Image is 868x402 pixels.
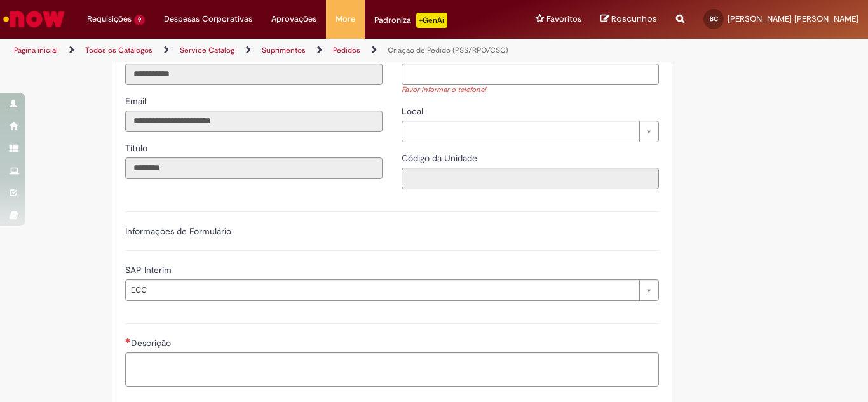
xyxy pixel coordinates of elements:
a: Criação de Pedido (PSS/RPO/CSC) [388,45,508,55]
span: ECC [131,280,633,300]
span: BC [710,15,718,23]
span: SAP Interim [125,264,174,276]
a: Service Catalog [180,45,234,55]
a: Pedidos [333,45,360,55]
label: Informações de Formulário [125,225,231,237]
span: More [336,13,355,25]
span: Requisições [87,13,132,25]
input: Email [125,111,383,132]
span: 9 [134,15,145,25]
textarea: Descrição [125,352,659,387]
span: Rascunhos [611,13,657,25]
span: Despesas Corporativas [164,13,252,25]
span: Somente leitura - Título [125,142,150,154]
div: Padroniza [374,13,447,28]
ul: Trilhas de página [10,39,569,62]
div: Favor informar o telefone! [402,85,659,96]
a: Suprimentos [262,45,306,55]
span: Necessários [125,338,131,343]
span: Favoritos [546,13,581,25]
span: Descrição [131,337,173,349]
p: +GenAi [416,13,447,28]
img: ServiceNow [1,6,67,32]
a: Limpar campo Local [402,121,659,142]
label: Somente leitura - Email [125,95,149,107]
a: Página inicial [14,45,58,55]
span: Local [402,105,426,117]
input: Código da Unidade [402,168,659,189]
a: Todos os Catálogos [85,45,153,55]
label: Somente leitura - Código da Unidade [402,152,480,164]
input: ID [125,64,383,85]
span: Aprovações [271,13,316,25]
input: Título [125,157,383,179]
input: Telefone de Contato [402,64,659,85]
a: Rascunhos [600,13,657,25]
span: Somente leitura - Código da Unidade [402,152,480,164]
label: Somente leitura - Título [125,142,150,154]
span: Somente leitura - Email [125,95,149,107]
span: [PERSON_NAME] [PERSON_NAME] [728,13,858,24]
